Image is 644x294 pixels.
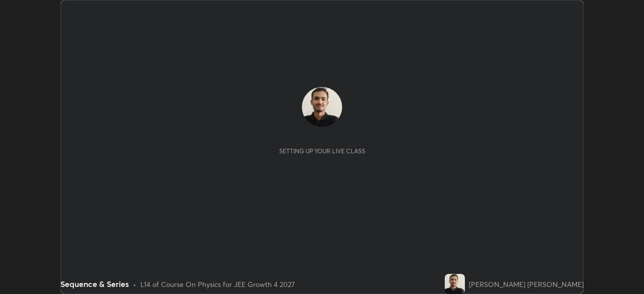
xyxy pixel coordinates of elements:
div: Sequence & Series [60,278,129,290]
div: • [133,279,136,289]
img: 2cc62f2a7992406d895b4c832009be1c.jpg [445,274,465,294]
img: 2cc62f2a7992406d895b4c832009be1c.jpg [302,87,342,127]
div: [PERSON_NAME] [PERSON_NAME] [469,279,584,289]
div: Setting up your live class [279,147,365,155]
div: L14 of Course On Physics for JEE Growth 4 2027 [140,279,295,289]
